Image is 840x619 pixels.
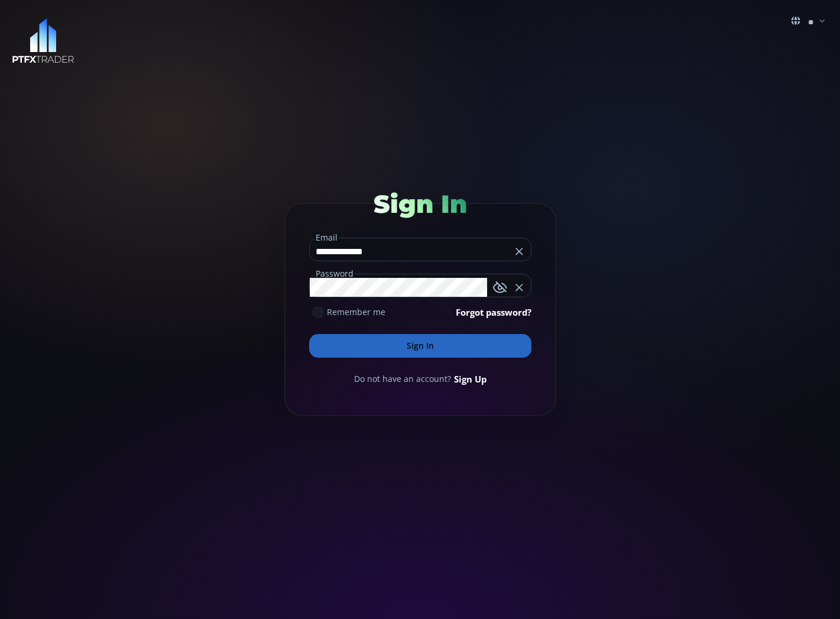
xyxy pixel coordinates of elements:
[454,372,487,385] a: Sign Up
[327,306,385,318] span: Remember me
[309,372,531,385] div: Do not have an account?
[374,189,467,219] span: Sign In
[456,306,531,319] a: Forgot password?
[309,334,531,358] button: Sign In
[12,18,74,64] img: LOGO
